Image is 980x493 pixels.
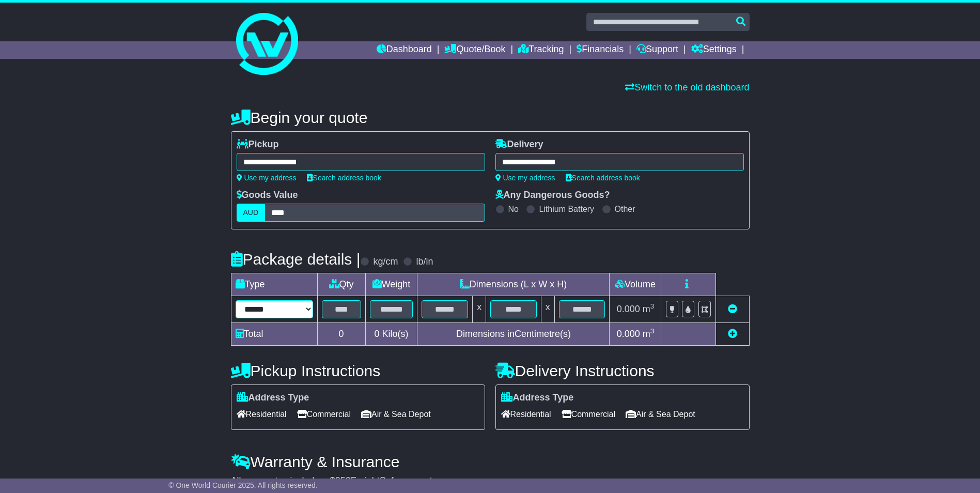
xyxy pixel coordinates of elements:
a: Search address book [566,174,640,182]
span: Air & Sea Depot [361,406,431,422]
span: Commercial [562,406,615,422]
a: Use my address [237,174,297,182]
span: Air & Sea Depot [626,406,695,422]
label: No [508,204,519,214]
label: Address Type [237,392,309,404]
sup: 3 [650,302,655,310]
td: x [541,296,554,323]
a: Dashboard [377,41,432,59]
h4: Warranty & Insurance [231,453,750,470]
td: Volume [610,273,661,296]
label: Any Dangerous Goods? [495,190,610,201]
a: Settings [691,41,737,59]
td: Kilo(s) [365,323,417,346]
label: lb/in [416,256,433,268]
td: Weight [365,273,417,296]
label: Address Type [501,392,574,404]
a: Switch to the old dashboard [625,82,749,93]
label: AUD [237,204,266,222]
label: Pickup [237,139,279,150]
td: Qty [317,273,365,296]
span: 0 [374,329,379,339]
a: Tracking [518,41,564,59]
span: © One World Courier 2025. All rights reserved. [168,481,318,489]
a: Use my address [495,174,555,182]
span: Residential [501,406,551,422]
a: Support [636,41,678,59]
h4: Begin your quote [231,109,750,126]
a: Search address book [307,174,381,182]
td: Dimensions in Centimetre(s) [417,323,610,346]
td: 0 [317,323,365,346]
td: Type [231,273,317,296]
h4: Pickup Instructions [231,362,485,379]
a: Remove this item [728,304,737,314]
label: Goods Value [237,190,298,201]
h4: Package details | [231,251,361,268]
label: Other [615,204,635,214]
span: m [643,329,655,339]
label: Lithium Battery [539,204,594,214]
td: Total [231,323,317,346]
span: 0.000 [617,329,640,339]
sup: 3 [650,327,655,335]
td: Dimensions (L x W x H) [417,273,610,296]
a: Quote/Book [444,41,505,59]
span: Commercial [297,406,351,422]
h4: Delivery Instructions [495,362,750,379]
span: 250 [335,475,351,486]
span: 0.000 [617,304,640,314]
span: m [643,304,655,314]
div: All our quotes include a $ FreightSafe warranty. [231,475,750,487]
label: Delivery [495,139,543,150]
td: x [473,296,486,323]
a: Add new item [728,329,737,339]
span: Residential [237,406,287,422]
a: Financials [577,41,624,59]
label: kg/cm [373,256,398,268]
